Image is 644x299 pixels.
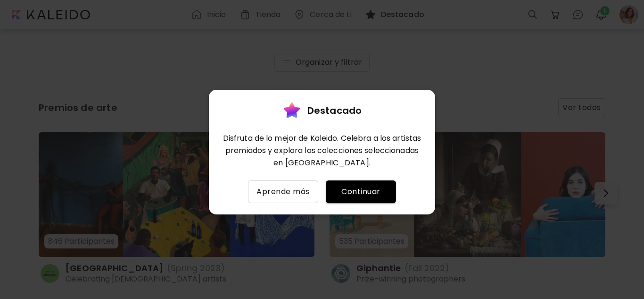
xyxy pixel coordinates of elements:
span: Continuar [333,186,388,197]
button: Aprende más [248,180,318,203]
span: Aprende más [256,186,311,197]
h4: Destacado [307,104,362,117]
button: Continuar [326,180,396,203]
h6: Disfruta de lo mejor de Kaleido. Celebra a los artistas premiados y explora las colecciones selec... [220,132,424,169]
